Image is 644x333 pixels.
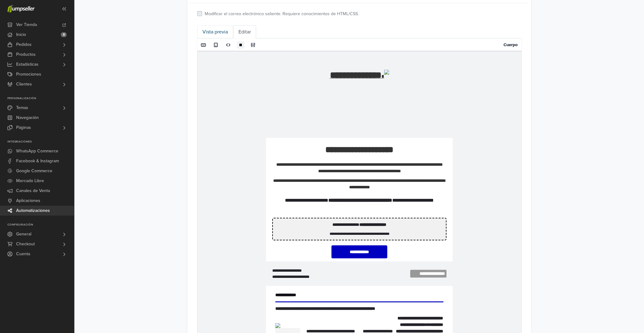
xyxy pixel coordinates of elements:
label: Modificar el correo electrónico saliente. Requiere conocimientos de HTML/CSS. [205,11,359,17]
span: Páginas [16,123,31,133]
span: Clientes [16,79,32,89]
span: Mercado Libre [16,176,44,186]
span: Navegación [16,113,39,123]
a: Vista previa [197,25,233,38]
a: Editar [233,25,256,38]
span: Cuenta [16,249,30,259]
span: Productos [16,50,36,59]
span: Temas [16,103,28,113]
span: Estadísticas [16,59,38,69]
span: Canales de Venta [16,186,50,196]
span: Ver Tienda [16,20,37,30]
span: Google Commerce [16,166,52,176]
p: Configuración [7,223,74,227]
a: Cuerpo [504,38,518,51]
span: 8 [61,32,67,37]
p: Personalización [7,97,74,100]
img: %7B%7B%20store.logo%20%7D%7D [187,19,192,24]
span: Promociones [16,69,41,79]
span: Checkout [16,239,35,249]
span: Inicio [16,30,26,40]
span: Automatizaciones [16,206,50,216]
span: Aplicaciones [16,196,40,206]
img: {{product.name}} [78,272,83,277]
span: WhatsApp Commerce [16,146,58,156]
p: Integraciones [7,140,74,144]
span: Pedidos [16,40,32,50]
span: Facebook & Instagram [16,156,59,166]
img: {{ product.name }} [78,277,103,302]
span: General [16,229,31,239]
